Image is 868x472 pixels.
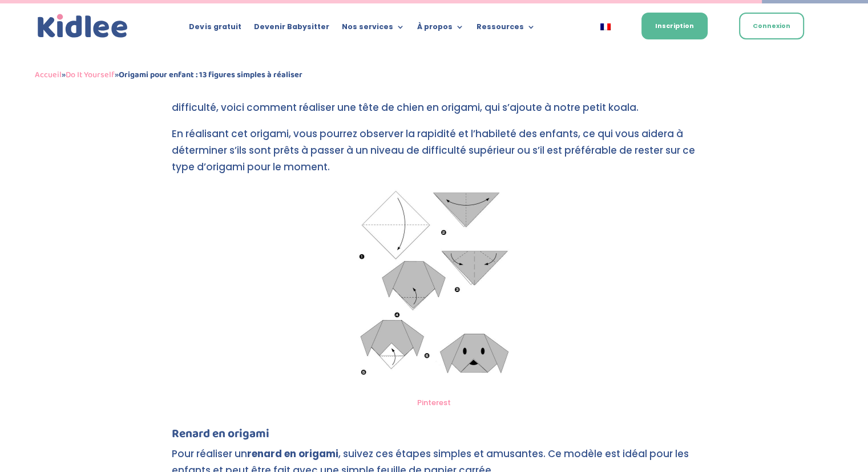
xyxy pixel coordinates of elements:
a: Connexion [739,13,804,39]
p: Toujours dans l’esprit de proposer des tutoriels d’ avec différents niveaux de difficulté, voici ... [172,83,697,126]
span: » » [35,68,302,82]
p: En réalisant cet origami, vous pourrez observer la rapidité et l’habileté des enfants, ce qui vou... [172,126,697,185]
img: Chien origami pour enfant à réaliser avec les enfants [354,185,515,391]
a: Kidlee Logo [35,11,131,41]
a: À propos [417,23,463,35]
a: Accueil [35,68,62,82]
a: Ressources [476,23,535,35]
strong: Origami pour enfant : 13 figures simples à réaliser [119,68,302,82]
a: Do It Yourself [66,68,115,82]
h4: Renard en origami [172,428,697,446]
a: Pinterest [417,397,451,408]
img: Français [600,23,611,30]
a: Devenir Babysitter [253,23,329,35]
a: Devis gratuit [189,23,241,35]
img: logo_kidlee_bleu [35,11,131,41]
strong: renard en origami [247,447,338,461]
a: Nos services [341,23,404,35]
a: Inscription [641,13,708,39]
